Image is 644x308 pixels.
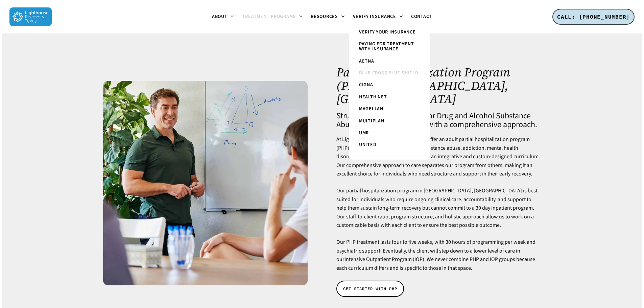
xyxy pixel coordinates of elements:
a: Cigna [356,79,423,91]
span: Treatment Programs [242,13,296,20]
a: United [356,139,423,151]
span: UMR [359,129,369,136]
a: Blue Cross Blue Shield [356,67,423,79]
p: Our PHP treatment lasts four to five weeks, with 30 hours of programming per week and psychiatric... [336,238,541,273]
span: Magellan [359,105,383,112]
h4: Structured Day Treatment for Drug and Alcohol Substance Abuse. Custom curriculum with a comprehen... [336,112,541,129]
a: Magellan [356,103,423,115]
span: About [212,13,228,20]
span: Multiplan [359,118,384,124]
img: Lighthouse Recovery Texas [9,7,52,26]
a: CALL: [PHONE_NUMBER] [552,9,635,25]
span: Verify Your Insurance [359,29,416,35]
span: Blue Cross Blue Shield [359,70,419,76]
span: Paying for Treatment with Insurance [359,41,414,52]
a: Aetna [356,55,423,67]
span: United [359,141,377,148]
a: Verify Your Insurance [356,26,423,38]
h1: Partial Hospitalization Program (PHP) in [GEOGRAPHIC_DATA], [GEOGRAPHIC_DATA] [336,66,541,106]
span: Health Net [359,94,387,100]
a: Intensive Outpatient Program (IOP) [344,256,424,263]
a: Verify Insurance [349,14,407,20]
a: About [208,14,238,20]
a: Paying for Treatment with Insurance [356,38,423,55]
span: Contact [411,13,432,20]
a: Resources [307,14,349,20]
span: Verify Insurance [353,13,396,20]
a: Multiplan [356,115,423,127]
span: Aetna [359,58,374,65]
a: Contact [407,14,436,19]
a: GET STARTED WITH PHP [336,281,404,297]
p: At Lighthouse Recovery [US_STATE], we offer an adult partial hospitalization program (PHP) in [GE... [336,135,541,187]
p: Our partial hospitalization program in [GEOGRAPHIC_DATA], [GEOGRAPHIC_DATA] is best suited for in... [336,187,541,238]
span: CALL: [PHONE_NUMBER] [557,13,630,20]
span: GET STARTED WITH PHP [343,285,397,292]
span: Cigna [359,81,373,88]
a: Health Net [356,91,423,103]
a: UMR [356,127,423,139]
span: Resources [311,13,338,20]
a: Treatment Programs [238,14,307,20]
